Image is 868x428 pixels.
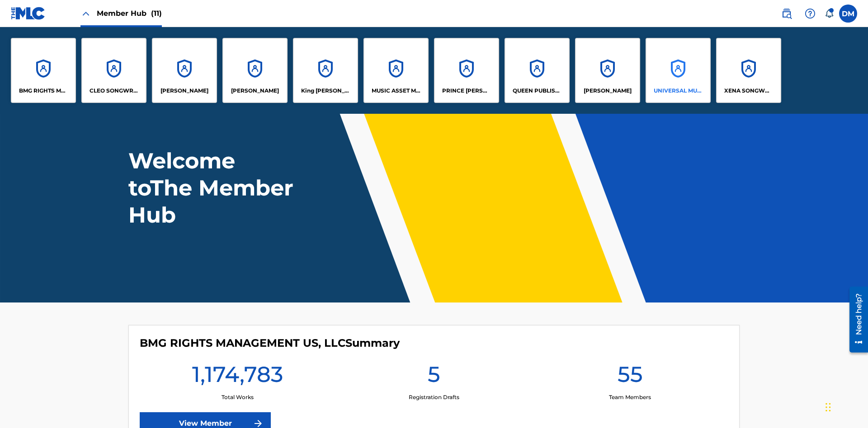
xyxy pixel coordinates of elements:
h1: 55 [618,361,643,393]
p: PRINCE MCTESTERSON [442,87,491,95]
a: AccountsXENA SONGWRITER [716,38,781,103]
p: Total Works [222,393,254,401]
a: Accounts[PERSON_NAME] [152,38,217,103]
p: UNIVERSAL MUSIC PUB GROUP [654,87,703,95]
h1: Welcome to The Member Hub [128,147,297,228]
div: Help [801,5,819,23]
p: Team Members [609,393,651,401]
a: AccountsQUEEN PUBLISHA [505,38,570,103]
p: Registration Drafts [409,393,459,401]
div: Drag [826,394,831,421]
h1: 5 [428,361,440,393]
p: RONALD MCTESTERSON [584,87,632,95]
a: AccountsCLEO SONGWRITER [81,38,146,103]
a: Accounts[PERSON_NAME] [575,38,640,103]
iframe: Resource Center [843,283,868,357]
a: AccountsKing [PERSON_NAME] [293,38,358,103]
span: Member Hub [97,8,162,19]
p: QUEEN PUBLISHA [513,87,562,95]
p: MUSIC ASSET MANAGEMENT (MAM) [372,87,421,95]
iframe: Chat Widget [823,385,868,428]
a: AccountsBMG RIGHTS MANAGEMENT US, LLC [11,38,76,103]
img: Close [80,8,91,19]
img: help [805,8,816,19]
p: XENA SONGWRITER [724,87,774,95]
span: (11) [151,9,162,18]
a: AccountsMUSIC ASSET MANAGEMENT (MAM) [363,38,429,103]
p: BMG RIGHTS MANAGEMENT US, LLC [19,87,68,95]
img: MLC Logo [11,7,46,20]
h1: 1,174,783 [192,361,283,393]
p: ELVIS COSTELLO [160,87,208,95]
img: search [781,8,792,19]
p: EYAMA MCSINGER [231,87,279,95]
p: CLEO SONGWRITER [90,87,139,95]
h4: BMG RIGHTS MANAGEMENT US, LLC [140,336,400,350]
a: AccountsPRINCE [PERSON_NAME] [434,38,499,103]
a: Public Search [778,5,796,23]
p: King McTesterson [301,87,350,95]
div: Notifications [825,9,834,18]
a: Accounts[PERSON_NAME] [222,38,288,103]
a: AccountsUNIVERSAL MUSIC PUB GROUP [646,38,711,103]
div: User Menu [839,5,857,23]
